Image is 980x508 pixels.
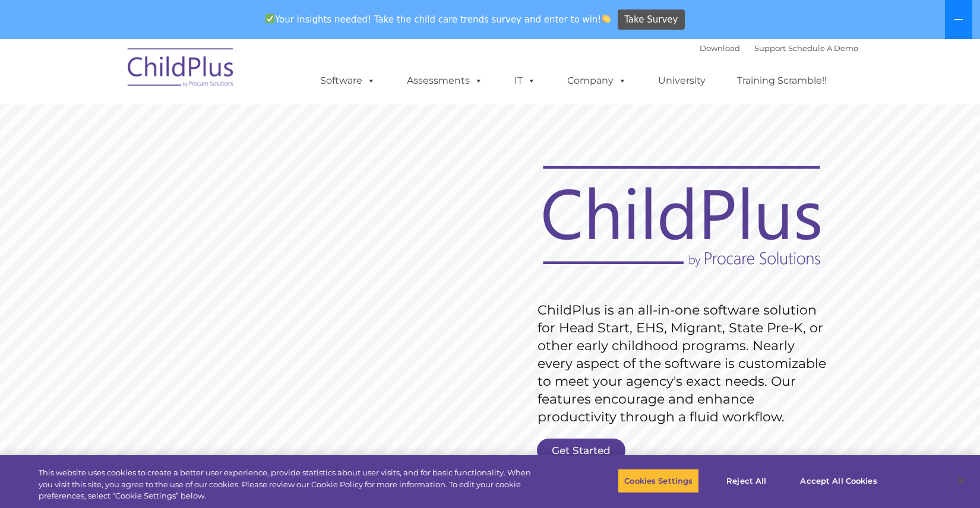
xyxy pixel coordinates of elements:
img: 👏 [602,14,611,23]
a: Company [555,69,638,93]
img: ✅ [265,14,274,23]
a: Take Survey [618,9,685,30]
rs-layer: ChildPlus is an all-in-one software solution for Head Start, EHS, Migrant, State Pre-K, or other ... [538,301,832,426]
a: Download [700,43,740,53]
button: Close [948,468,974,494]
a: Software [308,69,387,93]
button: Reject All [709,468,783,493]
a: Training Scramble!! [725,69,839,93]
font: | [700,43,858,53]
a: Get Started [537,439,625,462]
a: IT [502,69,548,93]
a: University [646,69,717,93]
a: Support [754,43,786,53]
div: This website uses cookies to create a better user experience, provide statistics about user visit... [39,467,539,502]
a: Schedule A Demo [788,43,858,53]
button: Accept All Cookies [794,468,883,493]
button: Cookies Settings [618,468,699,493]
img: ChildPlus by Procare Solutions [122,40,241,99]
span: Your insights needed! Take the child care trends survey and enter to win! [260,8,616,31]
a: Assessments [395,69,495,93]
span: Take Survey [624,9,678,30]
